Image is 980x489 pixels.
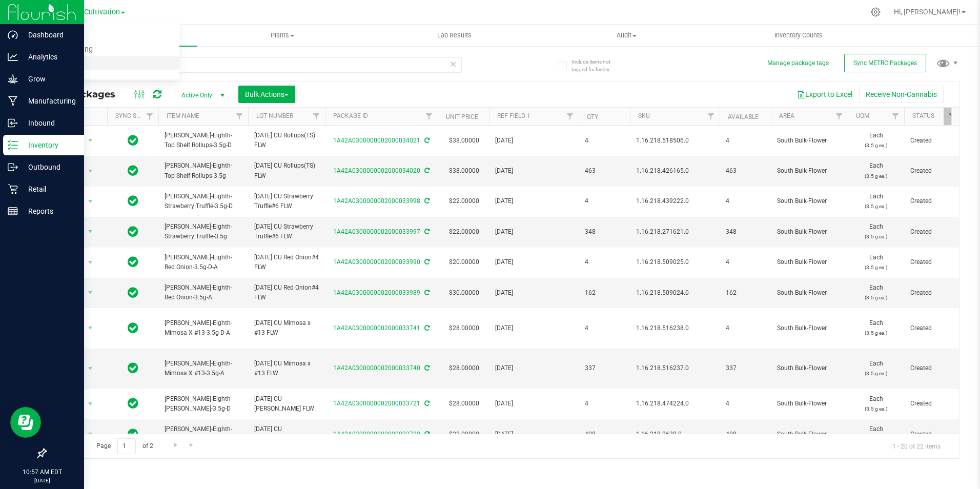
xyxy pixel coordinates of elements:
inline-svg: Analytics [8,52,18,62]
span: Clear [450,57,457,71]
span: Sync from Compliance System [423,400,430,407]
a: 1A42A0300000002000033740 [333,364,420,372]
a: Go to the next page [168,438,183,452]
span: [DATE] [495,430,573,439]
span: 337 [726,363,765,373]
span: Include items not tagged for facility [571,58,623,73]
p: Retail [18,183,79,195]
p: Grow [18,73,79,85]
span: 4 [585,323,624,333]
span: South Bulk-Flower [777,166,842,176]
p: 10:57 AM EDT [5,467,79,477]
a: Inventory Counts [712,25,885,46]
span: Created [910,430,954,439]
span: select [84,133,97,148]
a: Filter [308,108,325,125]
span: In Sync [128,427,138,441]
span: Each [854,318,898,338]
a: Manufacturing [30,43,179,57]
span: [PERSON_NAME]-Eighth-Red Onion-3.5g-A [165,283,242,302]
span: [DATE] CU Red Onion#4 FLW [254,253,319,272]
span: [DATE] [495,323,573,333]
span: Lab Results [423,31,485,40]
a: Filter [703,108,720,125]
span: Created [910,323,954,333]
span: South Bulk-Flower [777,363,842,373]
span: Sync from Compliance System [423,289,430,296]
span: Each [854,394,898,414]
span: In Sync [128,321,138,335]
a: Ref Field 1 [497,112,530,119]
span: 4 [585,399,624,409]
inline-svg: Outbound [8,162,18,172]
span: Page of 2 [88,438,161,454]
p: (3.5 g ea.) [854,171,898,181]
input: Search Package ID, Item Name, SKU, Lot or Part Number... [45,57,462,73]
span: In Sync [128,164,138,178]
span: [DATE] [495,257,573,267]
span: Sync METRC Packages [853,59,917,67]
span: 1.16.218.516238.0 [636,323,713,333]
span: $20.00000 [444,255,484,270]
span: select [84,286,97,300]
span: [PERSON_NAME]-Eighth-Mimosa X #13-3.5g-A [165,359,242,378]
a: Status [912,112,934,119]
span: [DATE] [495,227,573,237]
span: Audit [541,31,712,40]
inline-svg: Inbound [8,118,18,128]
a: Filter [562,108,579,125]
span: select [84,361,97,376]
span: 4 [585,257,624,267]
p: (3.5 g ea.) [854,201,898,211]
a: Go to the last page [185,438,199,452]
span: [DATE] CU [PERSON_NAME] FLW [254,394,319,414]
span: In Sync [128,133,138,148]
a: 1A42A0300000002000033720 [333,431,420,438]
input: 1 [117,438,136,454]
a: Package ID [333,112,368,119]
span: [PERSON_NAME]-Eighth-Strawberry Truffle-3.5g [165,222,242,241]
span: [PERSON_NAME]-Eighth-[PERSON_NAME]-3.5g [165,424,242,444]
span: Plants [197,31,369,40]
button: Bulk Actions [238,86,295,103]
span: Inventory Counts [761,31,836,40]
span: 408 [726,430,765,439]
a: 1A42A0300000002000034021 [333,137,420,144]
a: Item Name [167,112,199,119]
a: Qty [587,113,598,120]
p: Dashboard [18,29,79,41]
a: 1A42A0300000002000033990 [333,258,420,266]
p: (3.5 g ea.) [854,140,898,150]
p: Inventory [18,139,79,151]
span: $38.00000 [444,133,484,148]
span: 463 [726,166,765,176]
span: 4 [726,323,765,333]
span: select [84,225,97,239]
span: In Sync [128,255,138,269]
span: [PERSON_NAME]-Eighth-Top Shelf Rollups-3.5g-D [165,131,242,150]
span: Created [910,196,954,206]
span: Sync from Compliance System [423,324,430,332]
span: [DATE] CU [PERSON_NAME] FLW [254,424,319,444]
a: Lot Number [256,112,293,119]
span: [PERSON_NAME]-Eighth-Red Onion-3.5g-D-A [165,253,242,272]
a: Sync Status [115,112,155,119]
button: Export to Excel [790,86,859,103]
span: [DATE] [495,363,573,373]
button: Sync METRC Packages [844,54,926,72]
span: $22.00000 [444,225,484,239]
span: $38.00000 [444,164,484,178]
iframe: Resource center [10,407,41,438]
span: 1.16.218.509025.0 [636,257,713,267]
span: $28.00000 [444,321,484,336]
span: 1.16.218.474224.0 [636,399,713,409]
button: Receive Non-Cannabis [859,86,944,103]
span: 337 [585,363,624,373]
span: In Sync [128,225,138,239]
span: [PERSON_NAME]-Eighth-[PERSON_NAME]-3.5g-D [165,394,242,414]
span: 4 [585,136,624,146]
span: South Bulk-Flower [777,227,842,237]
inline-svg: Manufacturing [8,96,18,106]
span: Created [910,166,954,176]
span: [DATE] CU Strawberry Truffle#6 FLW [254,222,319,241]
